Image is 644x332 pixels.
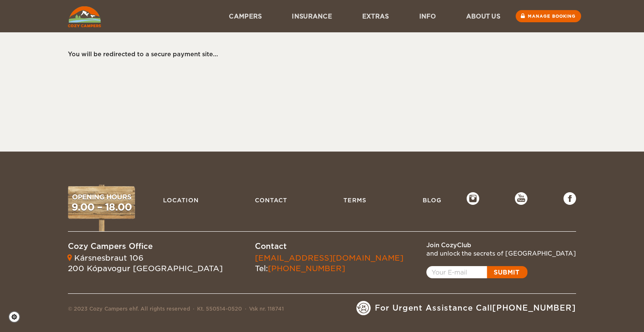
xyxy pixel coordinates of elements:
[339,192,371,208] a: Terms
[426,266,527,278] a: Open popup
[516,10,581,22] a: Manage booking
[426,241,576,249] div: Join CozyClub
[268,264,345,273] a: [PHONE_NUMBER]
[68,253,223,274] div: Kársnesbraut 106 200 Kópavogur [GEOGRAPHIC_DATA]
[255,241,403,252] div: Contact
[8,311,26,323] a: Cookie settings
[68,241,223,252] div: Cozy Campers Office
[375,303,576,314] span: For Urgent Assistance Call
[255,253,403,274] div: Tel:
[68,6,101,27] img: Cozy Campers
[251,192,291,208] a: Contact
[255,254,403,262] a: [EMAIL_ADDRESS][DOMAIN_NAME]
[68,50,568,58] div: You will be redirected to a secure payment site...
[492,303,576,312] a: [PHONE_NUMBER]
[159,192,203,208] a: Location
[418,192,446,208] a: Blog
[68,305,284,315] div: © 2023 Cozy Campers ehf. All rights reserved Kt. 550514-0520 Vsk nr. 118741
[426,249,576,258] div: and unlock the secrets of [GEOGRAPHIC_DATA]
